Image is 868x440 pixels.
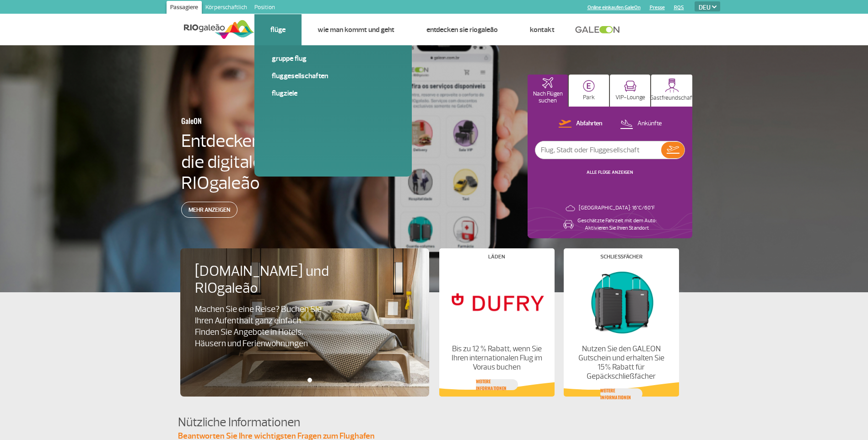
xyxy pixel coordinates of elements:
[178,414,690,431] h4: Nützliche Informationen
[651,75,692,107] button: Gastfreundschaft
[535,141,661,159] input: Flug, Stadt oder Fluggesellschaft
[600,388,642,399] a: Weitere Informationen
[610,75,650,107] button: VIP-Lounge
[272,88,394,98] a: Flugziele
[447,344,546,372] p: Bis zu 12 % Rabatt, wenn Sie Ihren internationalen Flug im Voraus buchen
[181,111,334,130] h3: GaleON
[195,304,325,349] p: Machen Sie eine Reise? Buchen Sie Ihren Aufenthalt ganz einfach. Finden Sie Angebote in Hotels, H...
[571,344,671,381] p: Nutzen Sie den GALEON Gutschein und erhalten Sie 15% Rabatt für Gepäckschließfächer
[617,118,664,130] button: Ankünfte
[181,202,237,218] a: Mehr anzeigen
[195,263,340,297] h4: [DOMAIN_NAME] und RIOgaleão
[624,80,636,92] img: vipRoom.svg
[665,78,679,92] img: hospitality.svg
[181,130,379,193] h4: Entdecken Sie GaleON: die digitale Plattform von RIOgaleão
[569,75,609,107] button: Park
[674,5,684,11] a: RQS
[488,254,505,259] h4: Läden
[251,1,279,16] a: Position
[637,119,662,128] p: Ankünfte
[542,77,553,88] img: airplaneHomeActive.svg
[167,1,202,16] a: Passagiere
[530,25,555,34] a: Kontakt
[272,71,394,81] a: Fluggesellschaften
[447,267,546,337] img: Läden
[587,169,633,175] a: ALLE FLÜGE ANZEIGEN
[202,1,251,16] a: Körperschaftlich
[600,254,642,259] h4: Schließfächer
[615,94,645,101] p: VIP-Lounge
[195,263,415,349] a: [DOMAIN_NAME] und RIOgaleãoMachen Sie eine Reise? Buchen Sie Ihren Aufenthalt ganz einfach. Finde...
[270,25,286,34] a: Flüge
[556,118,605,130] button: Abfahrten
[650,95,694,102] p: Gastfreundschaft
[579,204,655,212] p: [GEOGRAPHIC_DATA]: 16°C/60°F
[528,75,568,107] button: Nach Flügen suchen
[426,25,498,34] a: Entdecken Sie RIOgaleão
[532,91,563,104] p: Nach Flügen suchen
[588,5,641,11] a: Online einkaufen GaleOn
[272,54,394,64] a: Gruppe Flug
[584,169,636,176] button: ALLE FLÜGE ANZEIGEN
[576,119,602,128] p: Abfahrten
[650,5,665,11] a: Presse
[318,25,394,34] a: Wie man kommt und geht
[476,379,518,390] a: Weitere Informationen
[577,217,657,232] p: Geschätzte Fahrzeit mit dem Auto: Aktivieren Sie Ihren Standort
[583,80,595,92] img: carParkingHome.svg
[571,267,671,337] img: Schließfächer
[583,94,595,101] p: Park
